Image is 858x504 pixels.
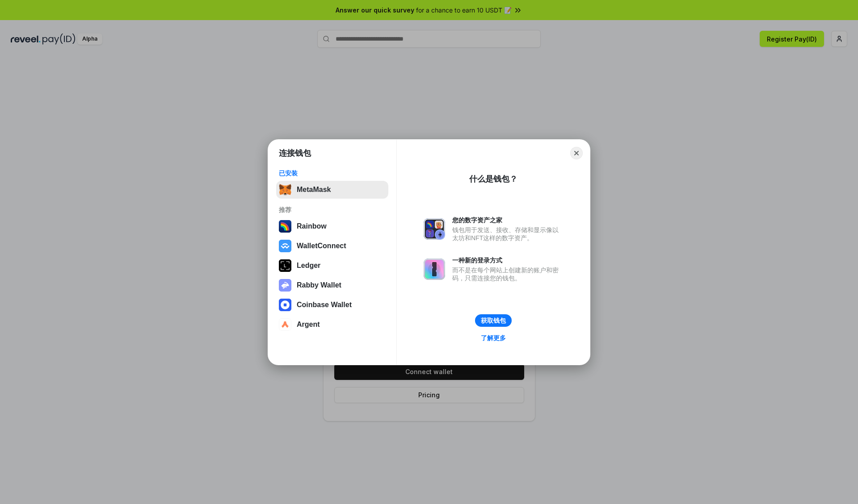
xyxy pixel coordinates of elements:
[276,296,388,314] button: Coinbase Wallet
[424,258,445,280] img: svg+xml,%3Csvg%20xmlns%3D%22http%3A%2F%2Fwww.w3.org%2F2000%2Fsvg%22%20fill%3D%22none%22%20viewBox...
[276,237,388,255] button: WalletConnect
[279,318,291,331] img: svg+xml,%3Csvg%20width%3D%2228%22%20height%3D%2228%22%20viewBox%3D%220%200%2028%2028%22%20fill%3D...
[279,240,291,252] img: svg+xml,%3Csvg%20width%3D%2228%22%20height%3D%2228%22%20viewBox%3D%220%200%2028%2028%22%20fill%3D...
[276,181,388,199] button: MetaMask
[276,217,388,235] button: Rainbow
[570,147,583,159] button: Close
[297,301,352,309] div: Coinbase Wallet
[279,299,291,311] img: svg+xml,%3Csvg%20width%3D%2228%22%20height%3D%2228%22%20viewBox%3D%220%200%2028%2028%22%20fill%3D...
[452,266,563,282] div: 而不是在每个网站上创建新的账户和密码，只需连接您的钱包。
[297,186,331,194] div: MetaMask
[276,257,388,275] button: Ledger
[276,316,388,333] button: Argent
[279,259,291,272] img: svg+xml,%3Csvg%20xmlns%3D%22http%3A%2F%2Fwww.w3.org%2F2000%2Fsvg%22%20width%3D%2228%22%20height%3...
[297,281,341,289] div: Rabby Wallet
[481,317,506,325] div: 获取钱包
[279,183,291,196] img: svg+xml,%3Csvg%20fill%3D%22none%22%20height%3D%2233%22%20viewBox%3D%220%200%2035%2033%22%20width%...
[297,222,327,230] div: Rainbow
[452,226,563,242] div: 钱包用于发送、接收、存储和显示像以太坊和NFT这样的数字资产。
[297,262,320,270] div: Ledger
[297,242,346,250] div: WalletConnect
[475,314,512,327] button: 获取钱包
[279,148,311,158] h1: 连接钱包
[481,334,506,342] div: 了解更多
[452,256,563,264] div: 一种新的登录方式
[469,174,517,184] div: 什么是钱包？
[276,276,388,294] button: Rabby Wallet
[279,206,386,214] div: 推荐
[424,218,445,240] img: svg+xml,%3Csvg%20xmlns%3D%22http%3A%2F%2Fwww.w3.org%2F2000%2Fsvg%22%20fill%3D%22none%22%20viewBox...
[297,321,320,329] div: Argent
[279,169,386,177] div: 已安装
[475,332,511,344] a: 了解更多
[279,279,291,292] img: svg+xml,%3Csvg%20xmlns%3D%22http%3A%2F%2Fwww.w3.org%2F2000%2Fsvg%22%20fill%3D%22none%22%20viewBox...
[452,216,563,224] div: 您的数字资产之家
[279,220,291,233] img: svg+xml,%3Csvg%20width%3D%22120%22%20height%3D%22120%22%20viewBox%3D%220%200%20120%20120%22%20fil...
